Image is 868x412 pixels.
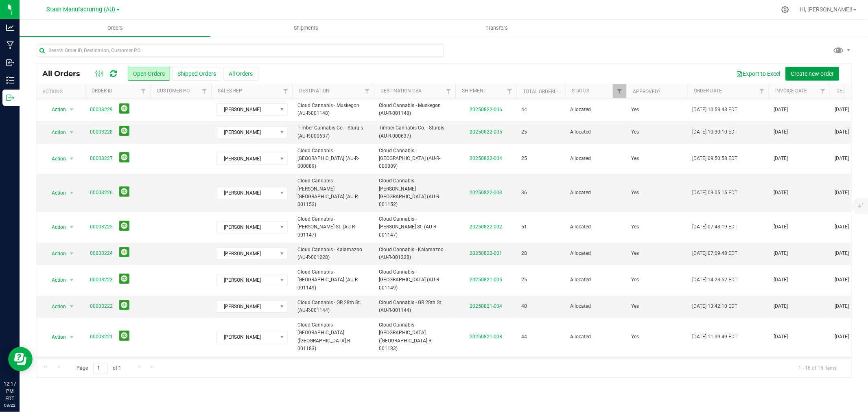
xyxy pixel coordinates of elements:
a: Order Date [694,88,722,94]
span: Cloud Cannabis - Muskegon (AU-R-001148) [379,102,450,117]
a: 00003222 [90,302,113,310]
p: 12:17 PM EDT [4,380,16,402]
span: Cloud Cannabis - [PERSON_NAME] St. (AU-R-001147) [379,215,450,239]
span: Cloud Cannabis - [PERSON_NAME][GEOGRAPHIC_DATA] (AU-R-001152) [379,177,450,208]
span: [PERSON_NAME] [216,153,277,164]
span: [PERSON_NAME] [216,248,277,259]
span: [DATE] 07:09:48 EDT [692,250,737,257]
span: Cloud Cannabis - [GEOGRAPHIC_DATA] (AU-R-001149) [297,268,369,292]
span: Hi, [PERSON_NAME]! [800,6,853,13]
span: [DATE] 11:39:49 EDT [692,333,737,341]
span: Allocated [570,333,621,341]
a: Filter [613,84,626,98]
a: Transfers [401,20,592,37]
a: 20250822-003 [470,190,502,195]
input: 1 [93,362,108,375]
span: Cloud Cannabis - [GEOGRAPHIC_DATA] ([GEOGRAPHIC_DATA]-R-001183) [297,321,369,353]
a: Sales Rep [218,88,242,94]
a: Customer PO [157,88,190,94]
span: Cloud Cannabis - [GEOGRAPHIC_DATA] (AU-R-000889) [379,147,450,171]
a: 00003225 [90,223,113,231]
span: [DATE] 10:30:10 EDT [692,128,737,136]
span: Allocated [570,223,621,231]
span: Cloud Cannabis - Kalamazoo (AU-R-001228) [379,246,450,261]
span: [DATE] [774,223,788,231]
span: [DATE] [835,250,849,257]
span: Cloud Cannabis - GR 28th St. (AU-R-001144) [297,299,369,314]
a: 20250822-001 [470,250,502,256]
span: [PERSON_NAME] [216,301,277,312]
span: Allocated [570,250,621,257]
a: Total Orderlines [523,89,567,94]
inline-svg: Analytics [6,24,14,32]
inline-svg: Inbound [6,59,14,67]
a: 00003227 [90,155,113,162]
span: Cloud Cannabis - GR 28th St. (AU-R-001144) [379,299,450,314]
a: 00003229 [90,106,113,114]
a: Shipments [210,20,401,37]
span: Stash Manufacturing (AU) [47,6,116,13]
div: Manage settings [780,6,790,13]
span: [DATE] [774,155,788,162]
a: Filter [816,84,830,98]
span: [DATE] [774,189,788,197]
span: Yes [631,250,639,257]
span: [PERSON_NAME] [216,187,277,199]
a: Destination [299,88,330,94]
span: Action [44,301,66,312]
span: Timber Cannabis Co. - Sturgis (AU-R-000637) [379,124,450,140]
a: Shipment [462,88,486,94]
span: Page of 1 [70,362,128,375]
span: Transfers [474,24,519,32]
span: [DATE] [774,333,788,341]
span: Action [44,331,66,343]
span: select [67,127,77,138]
span: [DATE] [835,333,849,341]
a: 20250821-004 [470,303,502,309]
span: [DATE] 09:50:58 EDT [692,155,737,162]
span: [DATE] [835,106,849,114]
span: select [67,331,77,343]
a: 20250822-004 [470,156,502,161]
span: Orders [96,24,134,32]
span: 44 [521,106,527,114]
span: Cloud Cannabis - [GEOGRAPHIC_DATA] ([GEOGRAPHIC_DATA]-R-001183) [379,321,450,353]
span: [DATE] [835,128,849,136]
span: Yes [631,223,639,231]
span: [PERSON_NAME] [216,127,277,138]
span: Allocated [570,302,621,310]
span: [PERSON_NAME] [216,221,277,233]
span: [DATE] 13:42:10 EDT [692,302,737,310]
span: select [67,274,77,286]
span: [DATE] [835,223,849,231]
span: 44 [521,333,527,341]
span: 40 [521,302,527,310]
a: 20250822-005 [470,129,502,135]
span: select [67,221,77,233]
span: 25 [521,128,527,136]
span: Cloud Cannabis - [PERSON_NAME][GEOGRAPHIC_DATA] (AU-R-001152) [297,177,369,208]
a: Orders [20,20,210,37]
button: Shipped Orders [172,67,221,81]
span: [PERSON_NAME] [216,331,277,343]
a: 20250822-006 [470,107,502,112]
inline-svg: Manufacturing [6,41,14,49]
a: 20250821-005 [470,277,502,283]
span: Action [44,153,66,164]
span: Cloud Cannabis - Kalamazoo (AU-R-001228) [297,246,369,261]
span: [DATE] 07:48:19 EDT [692,223,737,231]
span: Allocated [570,189,621,197]
span: Action [44,274,66,286]
span: Timber Cannabis Co. - Sturgis (AU-R-000637) [297,124,369,140]
span: 36 [521,189,527,197]
span: [DATE] 09:05:15 EDT [692,189,737,197]
a: Filter [279,84,293,98]
button: Open Orders [128,67,170,81]
a: 00003223 [90,276,113,284]
a: Filter [442,84,455,98]
span: Action [44,104,66,115]
span: 1 - 16 of 16 items [792,362,843,374]
span: Yes [631,106,639,114]
p: 08/22 [4,402,16,408]
span: Cloud Cannabis - [PERSON_NAME] St. (AU-R-001147) [297,215,369,239]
